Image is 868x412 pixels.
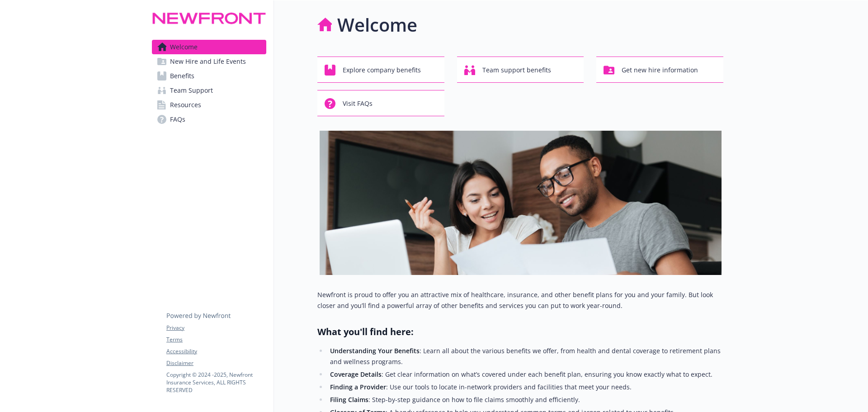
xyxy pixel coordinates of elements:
img: overview page banner [320,131,722,275]
h1: Welcome [337,11,417,38]
p: Newfront is proud to offer you an attractive mix of healthcare, insurance, and other benefit plan... [317,289,723,311]
a: Benefits [152,69,266,83]
span: Team support benefits [482,62,551,79]
li: : Learn all about the various benefits we offer, from health and dental coverage to retirement pl... [327,346,723,367]
a: Team Support [152,83,266,98]
span: Get new hire information [622,62,698,79]
a: Resources [152,98,266,112]
a: Privacy [166,324,266,332]
a: FAQs [152,112,266,127]
a: Accessibility [166,347,266,355]
button: Visit FAQs [317,90,444,116]
span: Resources [170,98,201,112]
a: Welcome [152,40,266,54]
h2: What you'll find here: [317,326,723,338]
span: Welcome [170,40,198,54]
a: New Hire and Life Events [152,54,266,69]
span: Visit FAQs [343,95,373,112]
a: Disclaimer [166,359,266,367]
strong: Coverage Details [330,370,382,379]
span: New Hire and Life Events [170,54,246,69]
li: : Use our tools to locate in-network providers and facilities that meet your needs. [327,382,723,393]
button: Get new hire information [596,57,723,83]
span: Team Support [170,83,213,98]
a: Terms [166,336,266,344]
li: : Step-by-step guidance on how to file claims smoothly and efficiently. [327,394,723,405]
span: Benefits [170,69,194,83]
strong: Understanding Your Benefits [330,346,420,355]
strong: Finding a Provider [330,383,386,391]
span: Explore company benefits [343,62,421,79]
button: Explore company benefits [317,57,444,83]
button: Team support benefits [457,57,584,83]
p: Copyright © 2024 - 2025 , Newfront Insurance Services, ALL RIGHTS RESERVED [166,371,266,394]
strong: Filing Claims [330,395,368,404]
span: FAQs [170,112,185,127]
li: : Get clear information on what’s covered under each benefit plan, ensuring you know exactly what... [327,369,723,380]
